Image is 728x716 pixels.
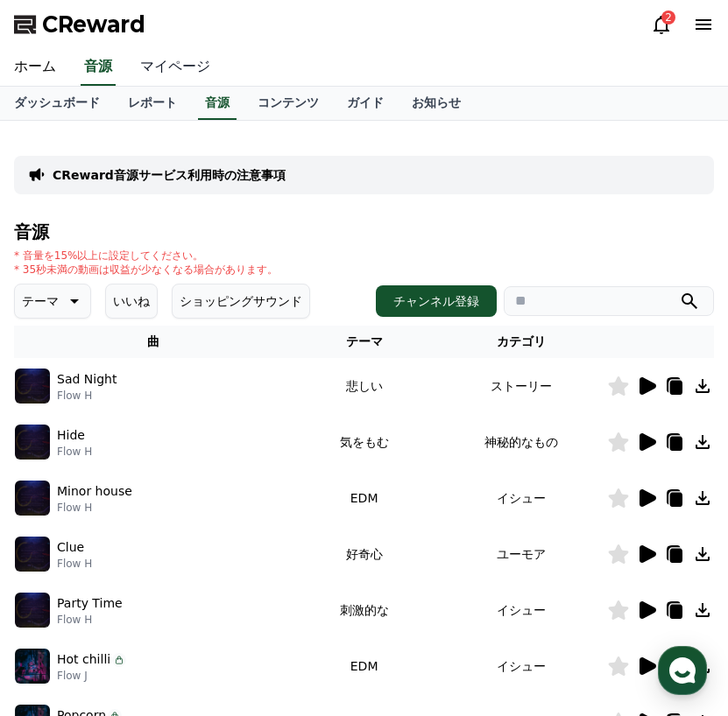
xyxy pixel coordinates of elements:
[15,593,50,628] img: music
[81,49,116,86] a: 音源
[116,555,226,599] a: Messages
[114,87,191,120] a: レポート
[14,11,145,39] a: CReward
[198,87,237,120] a: 音源
[14,222,714,242] h4: 音源
[398,87,475,120] a: お知らせ
[226,555,336,599] a: Settings
[435,414,607,470] td: 神秘的なもの
[661,11,675,25] div: 2
[14,249,278,263] p: * 音量を15%以上に設定してください。
[57,389,117,403] p: Flow H
[435,582,607,638] td: イシュー
[435,470,607,526] td: イシュー
[14,263,278,277] p: * 35秒未満の動画は収益が少なくなる場合があります。
[57,501,132,515] p: Flow H
[293,582,436,638] td: 刺激的な
[333,87,398,120] a: ガイド
[293,326,436,358] th: テーマ
[15,481,50,516] img: music
[57,538,84,557] p: Clue
[42,11,145,39] span: CReward
[15,649,50,684] img: music
[105,284,158,319] button: いいね
[126,49,224,86] a: マイページ
[22,289,59,313] p: テーマ
[57,482,132,501] p: Minor house
[15,425,50,460] img: music
[57,669,126,683] p: Flow J
[57,613,123,627] p: Flow H
[293,526,436,582] td: 好奇心
[293,638,436,694] td: EDM
[435,526,607,582] td: ユーモア
[293,358,436,414] td: 悲しい
[651,14,672,35] a: 2
[293,470,436,526] td: EDM
[293,414,436,470] td: 気をもむ
[15,537,50,572] img: music
[15,369,50,404] img: music
[14,326,293,358] th: 曲
[57,557,92,571] p: Flow H
[435,358,607,414] td: ストーリー
[435,326,607,358] th: カテゴリ
[57,650,110,669] p: Hot chilli
[435,638,607,694] td: イシュー
[14,284,91,319] button: テーマ
[244,87,333,120] a: コンテンツ
[172,284,310,319] button: ショッピングサウンド
[259,581,302,595] span: Settings
[45,581,75,595] span: Home
[53,166,286,184] a: CReward音源サービス利用時の注意事項
[57,445,92,459] p: Flow H
[145,582,197,596] span: Messages
[57,594,123,613] p: Party Time
[5,555,116,599] a: Home
[57,426,85,445] p: Hide
[57,370,117,389] p: Sad Night
[376,285,497,317] button: チャンネル登録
